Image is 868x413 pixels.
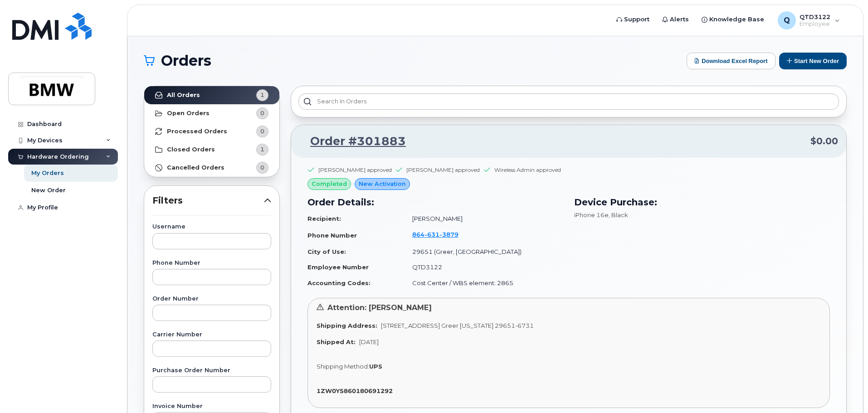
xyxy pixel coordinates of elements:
strong: UPS [369,363,382,370]
label: Carrier Number [152,332,271,338]
input: Search in orders [298,93,839,110]
div: [PERSON_NAME] approved [318,166,392,174]
a: All Orders1 [144,86,279,104]
strong: Recipient: [307,215,341,222]
span: , Black [609,211,628,219]
label: Phone Number [152,260,271,266]
span: Filters [152,194,264,207]
button: Start New Order [779,53,847,69]
span: 3879 [439,231,458,238]
span: 1 [260,91,264,99]
span: New Activation [359,180,406,188]
span: 0 [260,127,264,136]
span: Attention: [PERSON_NAME] [327,303,432,312]
span: 1 [260,145,264,154]
span: completed [312,180,347,188]
strong: Accounting Codes: [307,279,371,287]
td: [PERSON_NAME] [404,211,563,227]
iframe: Messenger Launcher [829,374,861,406]
strong: Employee Number [307,263,369,271]
strong: Phone Number [307,232,357,239]
a: Order #301883 [299,133,406,150]
button: Download Excel Report [687,53,775,69]
span: 0 [260,163,264,172]
strong: All Orders [167,92,200,99]
a: Open Orders0 [144,104,279,122]
label: Invoice Number [152,403,271,409]
a: 8646313879 [412,231,469,238]
a: Cancelled Orders0 [144,159,279,177]
span: 864 [412,231,458,238]
label: Username [152,224,271,230]
a: Closed Orders1 [144,141,279,159]
span: 631 [424,231,439,238]
strong: Closed Orders [167,146,215,153]
a: 1ZW0Y5860180691292 [317,387,396,394]
span: Orders [161,54,211,68]
h3: Device Purchase: [574,195,830,209]
label: Purchase Order Number [152,368,271,374]
strong: Cancelled Orders [167,164,224,171]
span: [DATE] [359,338,379,345]
strong: Shipping Address: [317,322,377,329]
span: iPhone 16e [574,211,609,219]
strong: Open Orders [167,110,210,117]
h3: Order Details: [307,195,563,209]
span: $0.00 [810,135,838,148]
span: 0 [260,109,264,117]
strong: 1ZW0Y5860180691292 [317,387,393,394]
strong: Processed Orders [167,128,227,135]
div: [PERSON_NAME] approved [406,166,480,174]
td: QTD3122 [404,259,563,275]
label: Order Number [152,296,271,302]
span: Shipping Method: [317,363,369,370]
td: Cost Center / WBS element: 2865 [404,275,563,291]
strong: City of Use: [307,248,346,255]
div: Wireless Admin approved [494,166,561,174]
strong: Shipped At: [317,338,356,345]
a: Processed Orders0 [144,122,279,141]
td: 29651 (Greer, [GEOGRAPHIC_DATA]) [404,244,563,260]
span: [STREET_ADDRESS] Greer [US_STATE] 29651-6731 [381,322,534,329]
